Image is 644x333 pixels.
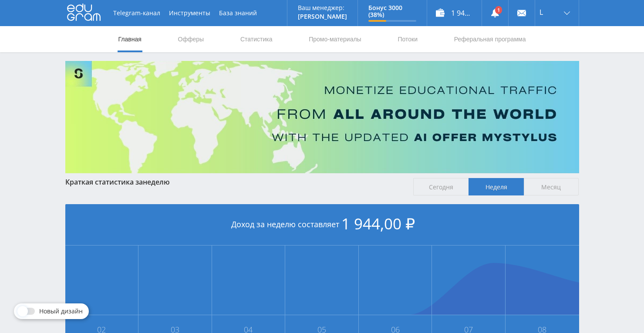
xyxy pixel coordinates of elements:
img: Banner [65,61,579,173]
a: Потоки [397,26,418,52]
span: неделю [143,177,170,187]
span: Месяц [524,178,579,195]
a: Реферальная программа [453,26,527,52]
span: Сегодня [413,178,469,195]
span: Новый дизайн [39,308,83,315]
span: 08 [506,326,579,333]
a: Статистика [239,26,273,52]
div: Доход за неделю составляет [65,204,579,246]
span: L [539,9,543,16]
span: 1 944,00 ₽ [341,213,415,234]
span: 05 [286,326,358,333]
p: Ваш менеджер: [298,4,347,11]
span: 03 [139,326,211,333]
a: Офферы [177,26,205,52]
p: [PERSON_NAME] [298,13,347,20]
span: Неделя [469,178,524,195]
span: 06 [359,326,432,333]
span: 04 [212,326,285,333]
a: Промо-материалы [308,26,362,52]
a: Главная [118,26,142,52]
p: Бонус 3000 (38%) [368,4,416,18]
div: Краткая статистика за [65,178,405,186]
span: 07 [432,326,505,333]
span: 02 [66,326,138,333]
